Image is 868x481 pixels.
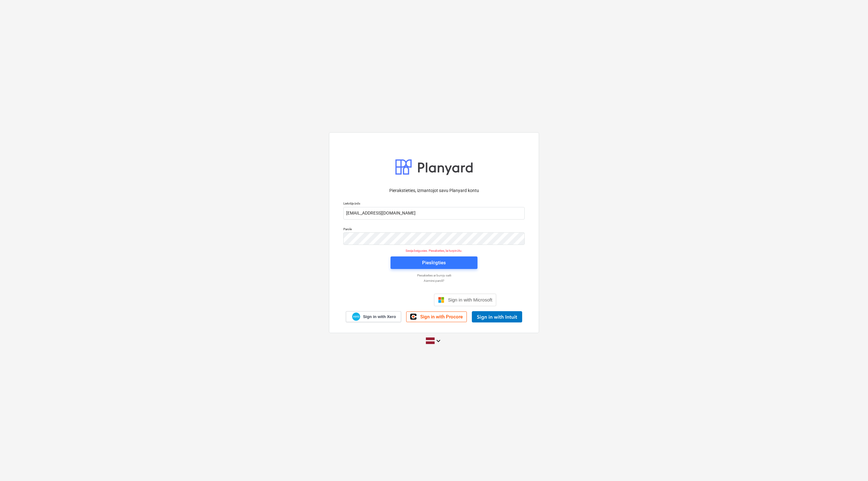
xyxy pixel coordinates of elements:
p: Lietotājvārds [343,201,525,207]
iframe: Chat Widget [837,451,868,481]
button: Pieslēgties [391,256,477,269]
img: Microsoft logo [438,297,444,303]
span: Sign in with Xero [363,314,396,320]
input: Lietotājvārds [343,207,525,220]
a: Aizmirsi paroli? [340,279,528,283]
p: Sesija beigusies. Piesakieties, lai turpinātu. [340,249,528,253]
i: keyboard_arrow_down [435,337,442,345]
iframe: Sign in with Google Button [369,293,432,307]
div: Pieslēgties [422,259,446,267]
span: Sign in with Microsoft [448,297,492,302]
a: Piesakieties ar burvju saiti [340,273,528,277]
img: Xero logo [352,312,360,321]
a: Sign in with Procore [406,311,467,322]
p: Pierakstieties, izmantojot savu Planyard kontu [343,187,525,194]
span: Sign in with Procore [420,314,463,320]
p: Parole [343,227,525,232]
a: Sign in with Xero [346,311,401,322]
